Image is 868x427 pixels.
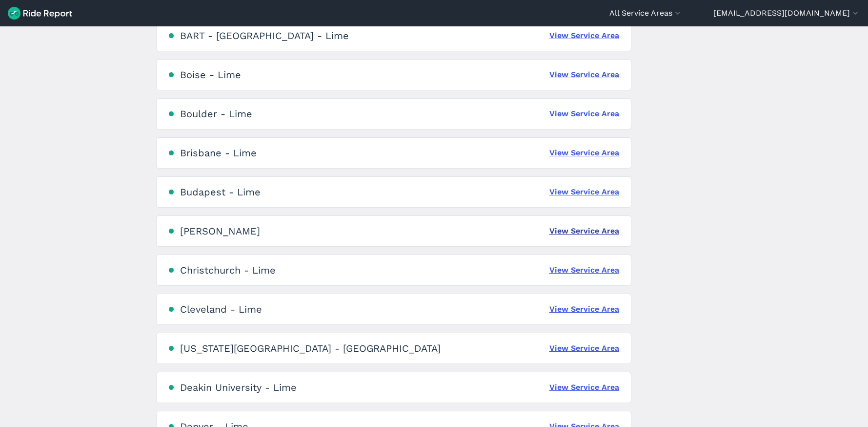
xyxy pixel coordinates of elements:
a: View Service Area [549,303,619,315]
div: Brisbane - Lime [180,147,257,159]
button: All Service Areas [609,7,683,19]
a: View Service Area [549,147,619,159]
div: [US_STATE][GEOGRAPHIC_DATA] - [GEOGRAPHIC_DATA] [180,342,441,354]
a: View Service Area [549,382,619,393]
a: View Service Area [549,69,619,81]
div: Boise - Lime [180,69,241,81]
a: View Service Area [549,264,619,276]
div: Christchurch - Lime [180,264,276,276]
a: View Service Area [549,108,619,120]
div: Boulder - Lime [180,108,252,120]
a: View Service Area [549,30,619,42]
a: View Service Area [549,342,619,354]
div: Deakin University - Lime [180,382,297,393]
a: View Service Area [549,225,619,237]
a: View Service Area [549,186,619,198]
button: [EMAIL_ADDRESS][DOMAIN_NAME] [713,7,860,19]
div: Budapest - Lime [180,186,261,198]
div: Cleveland - Lime [180,303,262,315]
div: BART - [GEOGRAPHIC_DATA] - Lime [180,30,349,42]
div: [PERSON_NAME] [180,225,260,237]
img: Ride Report [8,7,72,20]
